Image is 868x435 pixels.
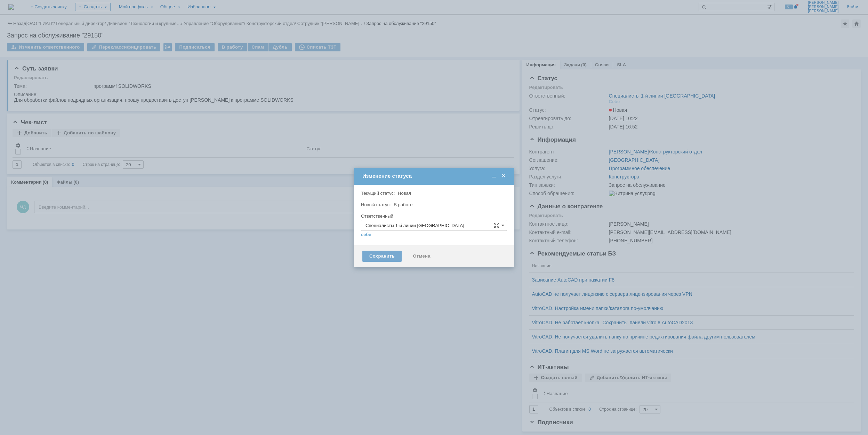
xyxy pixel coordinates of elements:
label: Новый статус: [361,202,391,207]
label: Текущий статус: [361,191,395,196]
span: Сложная форма [494,223,499,228]
span: Новая [398,191,411,196]
span: Закрыть [500,173,507,179]
a: себе [361,232,371,237]
div: Ответственный [361,214,506,218]
span: Свернуть (Ctrl + M) [490,173,497,179]
span: В работе [394,202,412,207]
div: Изменение статуса [362,173,507,179]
